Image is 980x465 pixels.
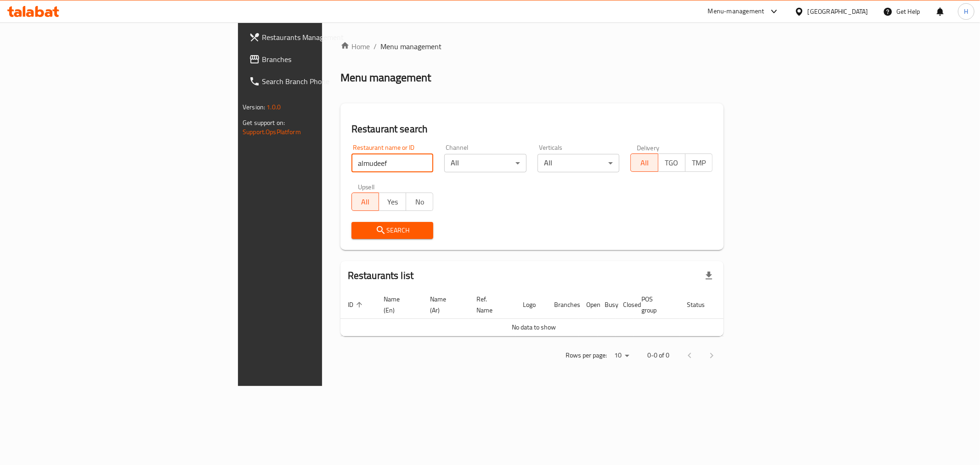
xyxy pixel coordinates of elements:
h2: Restaurants list [348,269,414,283]
span: Name (En) [384,294,412,316]
button: Search [351,222,434,239]
label: Delivery [637,144,660,151]
div: All [444,154,527,172]
button: All [630,153,658,172]
input: Search for restaurant name or ID.. [351,154,434,172]
span: Search Branch Phone [262,76,394,87]
button: All [351,193,379,211]
span: Search [359,225,426,236]
a: Branches [242,48,402,70]
th: Branches [547,291,579,319]
span: Branches [262,54,394,65]
span: 1.0.0 [266,101,281,113]
span: Name (Ar) [430,294,458,316]
nav: breadcrumb [340,41,724,52]
span: All [356,195,375,209]
span: Ref. Name [476,294,504,316]
span: Get support on: [243,117,285,129]
a: Search Branch Phone [242,70,402,92]
button: TGO [658,153,685,172]
span: Version: [243,101,265,113]
th: Logo [515,291,547,319]
span: All [634,156,654,170]
a: Support.OpsPlatform [243,126,301,138]
th: Busy [597,291,616,319]
span: POS group [641,294,668,316]
span: TMP [689,156,709,170]
span: No [410,195,430,209]
div: All [538,154,620,172]
h2: Menu management [340,70,431,85]
p: Rows per page: [566,350,607,361]
span: No data to show [512,321,556,333]
div: [GEOGRAPHIC_DATA] [808,6,868,17]
h2: Restaurant search [351,122,713,136]
button: Yes [379,193,406,211]
th: Closed [616,291,634,319]
button: TMP [685,153,713,172]
div: Menu-management [708,6,765,17]
a: Restaurants Management [242,26,402,48]
label: Upsell [358,183,375,190]
span: ID [348,299,365,310]
div: Rows per page: [611,349,633,363]
p: 0-0 of 0 [647,350,669,361]
div: Export file [698,265,720,287]
span: Status [687,299,717,310]
span: TGO [662,156,682,170]
th: Open [579,291,597,319]
table: enhanced table [340,291,759,336]
span: Yes [383,195,402,209]
button: No [406,193,433,211]
span: H [964,6,968,17]
span: Restaurants Management [262,32,394,43]
span: Menu management [380,41,442,52]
